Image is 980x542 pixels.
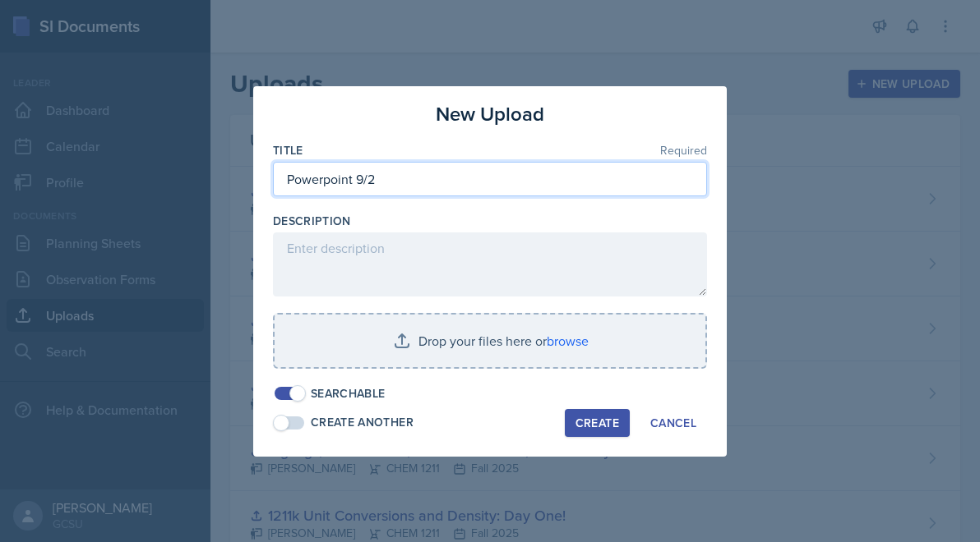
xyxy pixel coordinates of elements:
[576,416,619,429] div: Create
[640,409,707,437] button: Cancel
[565,409,630,437] button: Create
[660,145,707,156] span: Required
[273,142,303,158] label: Title
[650,416,696,429] div: Cancel
[311,414,414,431] div: Create Another
[436,99,544,129] h3: New Upload
[311,385,386,402] div: Searchable
[273,213,351,229] label: Description
[273,162,707,196] input: Enter title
